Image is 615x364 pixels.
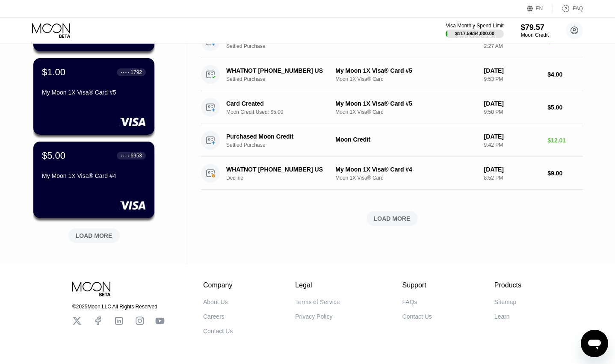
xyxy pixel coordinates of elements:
div: FAQ [573,6,583,12]
div: Decline [226,175,341,181]
div: WHATNOT [PHONE_NUMBER] USSettled PurchaseMy Moon 1X Visa® Card #5Moon 1X Visa® Card[DATE]9:53 PM$... [201,58,583,91]
div: LOAD MORE [374,215,411,222]
div: [DATE] [484,133,541,140]
div: 1792 [130,69,142,75]
div: $5.00● ● ● ●6953My Moon 1X Visa® Card #4 [33,142,154,218]
div: Moon 1X Visa® Card [335,76,477,82]
div: $1.00● ● ● ●1792My Moon 1X Visa® Card #5 [33,58,154,135]
div: ● ● ● ● [121,71,129,74]
div: Sitemap [494,299,516,305]
div: $9.00 [547,170,583,177]
div: Card Created [226,100,333,107]
div: $12.01 [547,137,583,144]
div: $79.57Moon Credit [521,23,549,38]
div: About Us [203,299,228,305]
div: Visa Monthly Spend Limit [446,23,503,29]
div: Careers [203,313,225,320]
div: Contact Us [402,313,432,320]
div: Purchased Moon Credit [226,133,333,140]
div: 9:50 PM [484,109,541,115]
div: Learn [494,313,510,320]
div: EN [527,4,553,13]
div: WHATNOT [PHONE_NUMBER] US [226,67,333,74]
div: My Moon 1X Visa® Card #5 [335,100,477,107]
div: Privacy Policy [295,313,332,320]
div: $117.59 / $4,000.00 [455,31,494,36]
div: [DATE] [484,166,541,173]
div: FAQs [402,299,417,305]
div: [DATE] [484,67,541,74]
div: Contact Us [203,328,233,334]
div: Moon 1X Visa® Card [335,109,477,115]
div: $5.00 [547,104,583,111]
div: Products [494,281,521,289]
div: Support [402,281,432,289]
div: Moon Credit [335,136,477,143]
div: My Moon 1X Visa® Card #5 [335,67,477,74]
div: My Moon 1X Visa® Card #4 [42,172,146,179]
div: Purchased Moon CreditSettled PurchaseMoon Credit[DATE]9:42 PM$12.01 [201,124,583,157]
div: WHATNOT [PHONE_NUMBER] US [226,166,333,173]
div: © 2025 Moon LLC All Rights Reserved [72,304,165,310]
div: Visa Monthly Spend Limit$117.59/$4,000.00 [446,23,503,38]
div: My Moon 1X Visa® Card #4 [335,166,477,173]
div: EN [536,6,543,12]
div: ● ● ● ● [121,154,129,157]
div: Terms of Service [295,299,340,305]
div: $79.57 [521,23,549,32]
div: Card CreatedMoon Credit Used: $5.00My Moon 1X Visa® Card #5Moon 1X Visa® Card[DATE]9:50 PM$5.00 [201,91,583,124]
div: 8:52 PM [484,175,541,181]
div: Settled Purchase [226,76,341,82]
div: Legal [295,281,340,289]
div: Moon Credit [521,32,549,38]
div: My Moon 1X Visa® Card #5 [42,89,146,96]
div: $5.00 [42,150,65,161]
div: LOAD MORE [201,211,583,226]
div: 9:42 PM [484,142,541,148]
div: 6953 [130,153,142,159]
div: [DATE] [484,100,541,107]
div: 9:53 PM [484,76,541,82]
div: WHATNOT [PHONE_NUMBER] USDeclineMy Moon 1X Visa® Card #4Moon 1X Visa® Card[DATE]8:52 PM$9.00 [201,157,583,190]
div: Settled Purchase [226,43,341,49]
div: Settled Purchase [226,142,341,148]
div: Moon Credit Used: $5.00 [226,109,341,115]
div: $4.00 [547,71,583,78]
div: Company [203,281,233,289]
iframe: Button to launch messaging window [581,330,608,357]
div: FAQ [553,4,583,13]
div: LOAD MORE [76,232,112,240]
div: Moon 1X Visa® Card [335,175,477,181]
div: 2:27 AM [484,43,541,49]
div: $1.00 [42,67,65,78]
div: LOAD MORE [62,225,126,243]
